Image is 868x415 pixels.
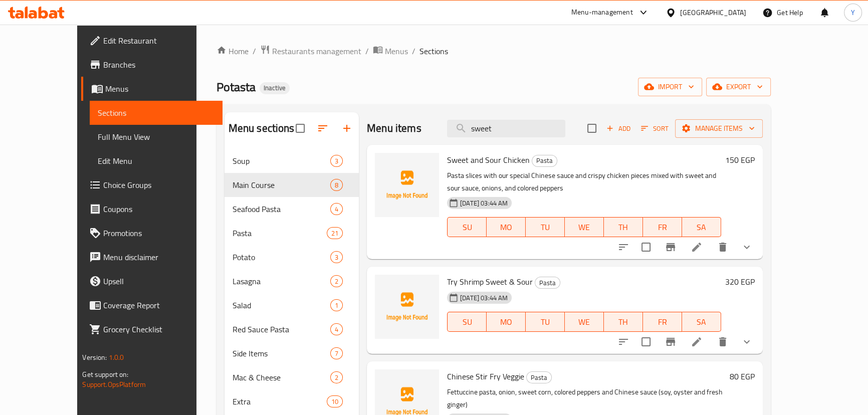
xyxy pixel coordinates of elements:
button: Branch-specific-item [659,330,683,354]
span: Mac & Cheese [233,371,330,383]
a: Promotions [81,221,222,245]
span: Pasta [532,155,557,166]
span: import [646,81,694,93]
button: import [638,78,702,96]
span: Potasta [216,76,256,98]
h2: Menu items [367,121,421,136]
h6: 80 EGP [730,369,755,383]
div: Inactive [260,82,290,94]
span: Menus [105,83,214,95]
button: TU [526,312,565,332]
span: Y [851,7,855,18]
span: Restaurants management [272,45,361,57]
div: Lasagna2 [225,269,359,293]
div: items [330,155,343,167]
span: Branches [103,59,214,71]
a: Menus [373,45,408,58]
button: FR [643,312,682,332]
span: SU [452,315,483,329]
span: 3 [331,253,342,262]
span: WE [569,315,600,329]
span: Soup [233,155,330,167]
div: items [330,323,343,335]
button: SU [447,217,487,237]
span: [DATE] 03:44 AM [456,198,512,208]
button: TH [604,217,643,237]
span: Coverage Report [103,299,214,311]
div: items [330,251,343,263]
div: Seafood Pasta4 [225,197,359,221]
span: Full Menu View [98,131,214,143]
div: Menu-management [571,7,633,19]
span: TU [530,315,561,329]
span: Pasta [535,277,560,289]
img: Sweet and Sour Chicken [375,153,439,217]
span: Pasta [233,227,327,239]
span: Select section [581,118,602,139]
div: Pasta [532,155,557,167]
span: Lasagna [233,275,330,287]
span: TH [608,220,639,235]
a: Edit Menu [90,149,222,173]
span: Potato [233,251,330,263]
a: Support.OpsPlatform [82,378,146,391]
button: SU [447,312,487,332]
a: Coupons [81,197,222,221]
div: Potato3 [225,245,359,269]
span: Upsell [103,275,214,287]
button: export [706,78,771,96]
span: SU [452,220,483,235]
span: Main Course [233,179,330,191]
button: Add [602,121,634,136]
button: MO [487,312,526,332]
button: sort-choices [611,235,635,259]
span: Coupons [103,203,214,215]
span: Sweet and Sour Chicken [447,152,530,167]
div: Salad1 [225,293,359,317]
div: items [327,227,343,239]
span: Sections [419,45,448,57]
span: Try Shrimp Sweet & Sour [447,274,533,289]
span: Pasta [527,372,551,383]
div: Side Items [233,347,330,359]
div: Main Course8 [225,173,359,197]
div: items [327,395,343,407]
span: SA [686,220,717,235]
span: export [714,81,763,93]
span: 8 [331,180,342,190]
div: Seafood Pasta [233,203,330,215]
span: MO [491,220,522,235]
button: Add section [335,116,359,140]
div: Side Items7 [225,341,359,365]
button: Branch-specific-item [659,235,683,259]
span: WE [569,220,600,235]
a: Edit menu item [691,336,703,348]
span: Salad [233,299,330,311]
span: Select all sections [290,118,311,139]
div: items [330,179,343,191]
input: search [447,120,565,137]
div: items [330,275,343,287]
span: Menus [385,45,408,57]
span: Edit Menu [98,155,214,167]
a: Menus [81,77,222,101]
span: Menu disclaimer [103,251,214,263]
a: Full Menu View [90,125,222,149]
div: Red Sauce Pasta4 [225,317,359,341]
span: Add [605,123,632,134]
span: [DATE] 03:44 AM [456,293,512,303]
svg: Show Choices [741,241,753,253]
span: SA [686,315,717,329]
span: Inactive [260,84,290,92]
button: WE [565,312,604,332]
button: Manage items [675,119,763,138]
h2: Menu sections [229,121,295,136]
div: Pasta [526,371,552,383]
span: Manage items [683,122,755,135]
